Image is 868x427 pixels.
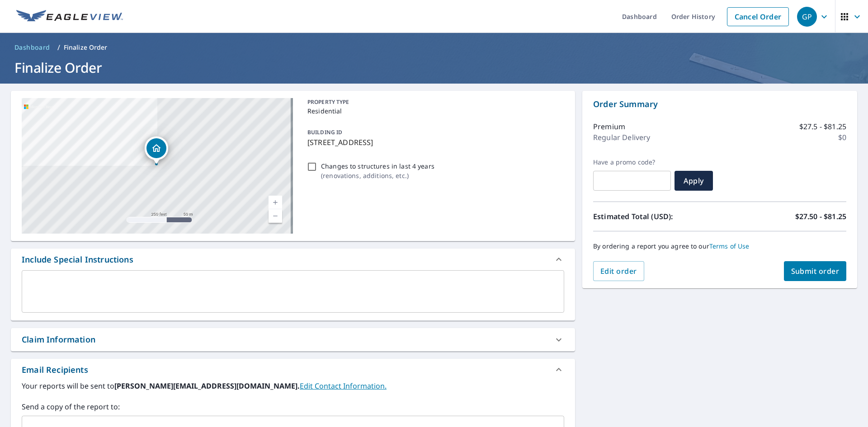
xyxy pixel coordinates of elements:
[321,161,434,171] p: Changes to structures in last 4 years
[675,171,713,191] button: Apply
[145,136,168,164] div: Dropped pin, building 1, Residential property, 20 Bowdoin St Winthrop, MA 02152
[593,132,650,143] p: Regular Delivery
[11,249,575,270] div: Include Special Instructions
[682,176,706,186] span: Apply
[22,380,564,391] label: Your reports will be sent to
[22,253,133,266] div: Include Special Instructions
[797,7,817,27] div: GP
[16,10,123,23] img: EV Logo
[593,211,720,222] p: Estimated Total (USD):
[300,381,387,391] a: EditContactInfo
[593,158,671,166] label: Have a promo code?
[593,242,846,250] p: By ordering a report you agree to our
[727,7,789,26] a: Cancel Order
[307,137,561,148] p: [STREET_ADDRESS]
[799,121,846,132] p: $27.5 - $81.25
[114,381,300,391] b: [PERSON_NAME][EMAIL_ADDRESS][DOMAIN_NAME].
[593,121,625,132] p: Premium
[600,266,637,276] span: Edit order
[11,58,857,77] h1: Finalize Order
[307,98,561,106] p: PROPERTY TYPE
[709,242,750,250] a: Terms of Use
[795,211,846,222] p: $27.50 - $81.25
[838,132,846,143] p: $0
[11,328,575,351] div: Claim Information
[321,171,434,180] p: ( renovations, additions, etc. )
[57,42,60,53] li: /
[22,401,564,412] label: Send a copy of the report to:
[11,40,54,55] a: Dashboard
[307,106,561,116] p: Residential
[64,43,108,52] p: Finalize Order
[307,128,342,136] p: BUILDING ID
[22,333,95,346] div: Claim Information
[22,364,88,376] div: Email Recipients
[784,261,847,281] button: Submit order
[269,209,282,223] a: Current Level 17, Zoom Out
[269,196,282,209] a: Current Level 17, Zoom In
[593,261,644,281] button: Edit order
[11,359,575,380] div: Email Recipients
[593,98,846,110] p: Order Summary
[11,40,857,55] nav: breadcrumb
[791,266,840,276] span: Submit order
[14,43,50,52] span: Dashboard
